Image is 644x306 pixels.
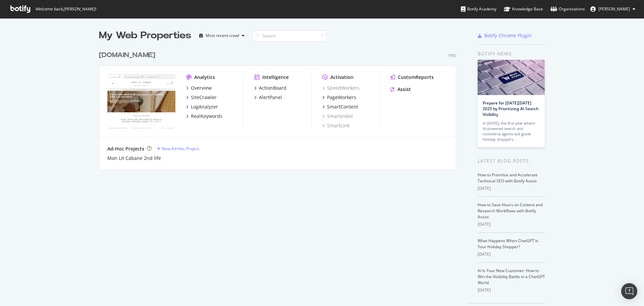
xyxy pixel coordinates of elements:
div: PageWorkers [327,94,356,101]
a: PageWorkers [322,94,356,101]
div: In [DATE], the first year where AI-powered search and commerce agents will guide holiday shoppers… [483,121,540,142]
a: SmartContent [322,103,358,110]
div: Pro [448,53,456,58]
div: Activation [330,74,354,81]
a: SmartLink [322,122,350,129]
a: How to Prioritize and Accelerate Technical SEO with Botify Assist [478,172,538,184]
a: SpeedWorkers [322,85,360,91]
a: AI Is Your New Customer: How to Win the Visibility Battle in a ChatGPT World [478,268,545,286]
div: Botify news [478,50,545,57]
div: Most recent crawl [206,34,239,38]
div: My Web Properties [99,29,191,42]
div: grid [99,42,462,169]
div: Ad-Hoc Projects [107,145,144,152]
a: RealKeywords [186,113,222,120]
a: How to Save Hours on Content and Research Workflows with Botify Assist [478,202,543,220]
div: Botify Chrome Plugin [484,32,532,39]
a: New Ad-Hoc Project [157,146,199,151]
a: Prepare for [DATE][DATE] 2025 by Prioritizing AI Search Visibility [483,100,539,117]
a: SmartIndex [322,113,353,120]
div: [DATE] [478,251,545,257]
input: Search [253,30,326,42]
div: [DATE] [478,287,545,293]
a: LogAnalyzer [186,103,218,110]
div: SiteCrawler [191,94,217,101]
button: Most recent crawl [197,30,247,41]
div: CustomReports [398,74,434,81]
div: Analytics [194,74,215,81]
a: SiteCrawler [186,94,217,101]
a: Assist [390,86,411,93]
div: Organizations [550,6,585,12]
a: Overview [186,85,212,91]
div: Botify Academy [461,6,496,12]
div: Assist [397,86,411,93]
div: Intelligence [262,74,289,81]
div: RealKeywords [191,113,222,120]
div: AlertPanel [259,94,282,101]
a: Botify Chrome Plugin [478,32,532,39]
div: Overview [191,85,212,91]
div: LogAnalyzer [191,103,218,110]
div: [DOMAIN_NAME] [99,50,155,60]
a: What Happens When ChatGPT Is Your Holiday Shopper? [478,238,538,250]
a: AlertPanel [254,94,282,101]
span: Hecquet Antoine [598,6,630,12]
a: ActionBoard [254,85,286,91]
button: [PERSON_NAME] [585,4,641,14]
div: ActionBoard [259,85,286,91]
span: Welcome back, [PERSON_NAME] ! [35,6,96,12]
a: [DOMAIN_NAME] [99,50,158,60]
img: Prepare for Black Friday 2025 by Prioritizing AI Search Visibility [478,60,545,95]
div: [DATE] [478,221,545,227]
div: [DATE] [478,185,545,191]
div: New Ad-Hoc Project [162,146,199,151]
a: Mon Lit Cabane 2nd life [107,155,161,162]
img: monlitcabane.com [107,74,175,128]
div: Knowledge Base [504,6,543,12]
div: SmartContent [327,103,358,110]
div: Latest Blog Posts [478,157,545,165]
div: Open Intercom Messenger [621,283,637,299]
a: CustomReports [390,74,434,81]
